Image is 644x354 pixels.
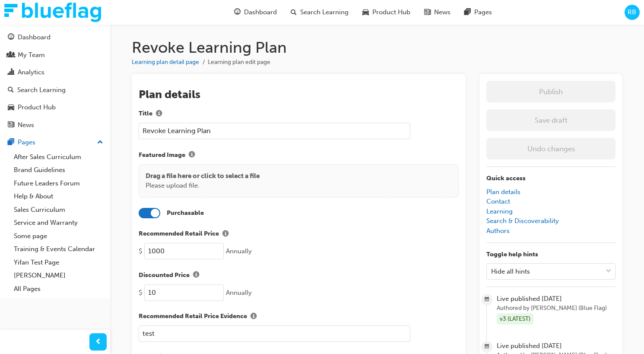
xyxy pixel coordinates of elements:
div: Analytics [18,67,44,77]
a: Help & About [10,190,107,203]
a: Learning [486,207,513,215]
h2: Plan details [139,88,459,102]
span: Dashboard [244,7,277,17]
span: guage-icon [234,7,241,18]
a: Plan details [486,188,520,196]
a: [PERSON_NAME] [10,269,107,282]
a: Dashboard [3,29,107,45]
a: Some page [10,230,107,243]
button: Discounted Price [190,270,203,281]
p: Quick access [486,174,615,184]
p: Drag a file here or click to select a file [146,171,260,181]
label: Title [139,108,459,120]
span: info-icon [189,152,195,159]
span: info-icon [193,272,199,279]
p: Toggle help hints [486,250,615,260]
span: car-icon [8,104,14,112]
span: info-icon [156,111,162,118]
label: Purchasable [167,208,204,218]
p: Please upload file. [146,181,260,191]
span: info-icon [251,313,257,321]
div: DashboardMy TeamAnalyticsSearch LearningProduct HubNews [3,29,107,133]
div: Search Learning [17,85,66,95]
div: Drag a file here or click to select a filePlease upload file. [139,164,459,198]
a: Service and Warranty [10,216,107,230]
a: Authors [486,227,510,235]
a: Learning plan detail page [132,58,199,66]
button: Pages [3,134,107,150]
a: My Team [3,47,107,63]
button: Save draft [486,109,615,131]
span: News [434,7,450,17]
span: Pages [474,7,492,17]
a: Training & Events Calendar [10,242,107,256]
span: Product Hub [372,7,410,17]
a: Sales Curriculum [10,203,107,217]
a: News [3,117,107,133]
div: $ Annually [139,284,459,301]
button: Title [152,108,165,120]
h1: Revoke Learning Plan [132,38,622,57]
img: Trak [4,3,101,22]
a: All Pages [10,282,107,296]
span: Live published [DATE] [497,294,615,304]
button: Recommended Retail Price [219,229,232,240]
div: v3 (LATEST) [497,313,533,325]
a: Brand Guidelines [10,163,107,177]
div: Dashboard [18,32,51,42]
div: Hide all hints [491,266,530,276]
li: Learning plan edit page [208,57,270,67]
span: calendar-icon [485,294,489,305]
span: Search Learning [300,7,349,17]
a: news-iconNews [417,3,457,21]
span: news-icon [424,7,431,18]
a: search-iconSearch Learning [284,3,355,21]
button: RB [625,5,640,20]
span: pages-icon [464,7,471,18]
label: Recommended Retail Price Evidence [139,311,459,322]
span: RB [628,7,636,17]
label: Discounted Price [139,270,459,281]
span: Authored by [PERSON_NAME] (Blue Flag) [497,303,615,313]
label: Featured Image [139,150,459,161]
button: Recommended Retail Price Evidence [247,311,260,322]
span: search-icon [8,86,14,94]
span: chart-icon [8,69,14,77]
span: people-icon [8,51,14,59]
span: up-icon [97,137,103,148]
span: prev-icon [95,337,102,348]
span: down-icon [606,266,612,277]
span: search-icon [291,7,297,18]
a: Search & Discoverability [486,217,559,225]
span: calendar-icon [485,341,489,352]
div: News [18,120,34,130]
label: Recommended Retail Price [139,229,459,240]
span: info-icon [222,231,228,238]
span: pages-icon [8,139,14,147]
a: Analytics [3,64,107,80]
a: Yifan Test Page [10,256,107,269]
a: guage-iconDashboard [227,3,284,21]
a: car-iconProduct Hub [355,3,417,21]
div: My Team [18,50,45,60]
span: Live published [DATE] [497,341,615,351]
span: car-icon [362,7,369,18]
a: Search Learning [3,82,107,98]
div: Pages [18,137,35,147]
a: Future Leaders Forum [10,177,107,190]
a: Contact [486,198,510,205]
div: Product Hub [18,102,56,112]
button: Publish [486,81,615,102]
span: news-icon [8,121,14,129]
a: pages-iconPages [457,3,499,21]
a: Product Hub [3,99,107,115]
span: guage-icon [8,34,14,41]
div: $ Annually [139,243,459,259]
button: Undo changes [486,138,615,159]
button: Featured Image [185,150,198,161]
a: After Sales Curriculum [10,150,107,164]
